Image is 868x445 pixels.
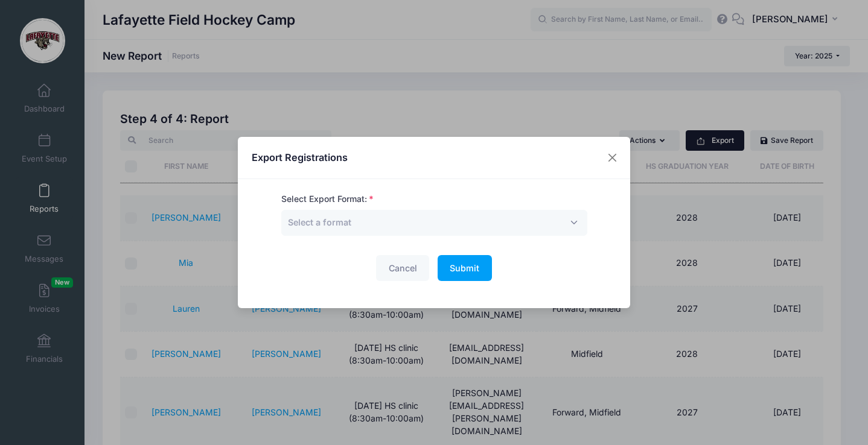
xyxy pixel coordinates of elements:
span: Select a format [288,216,351,229]
button: Submit [438,255,492,281]
button: Close [602,147,624,169]
span: Select a format [288,217,351,227]
label: Select Export Format: [281,193,374,206]
span: Select a format [281,210,587,236]
h4: Export Registrations [252,150,348,165]
button: Cancel [376,255,429,281]
span: Submit [450,263,479,273]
